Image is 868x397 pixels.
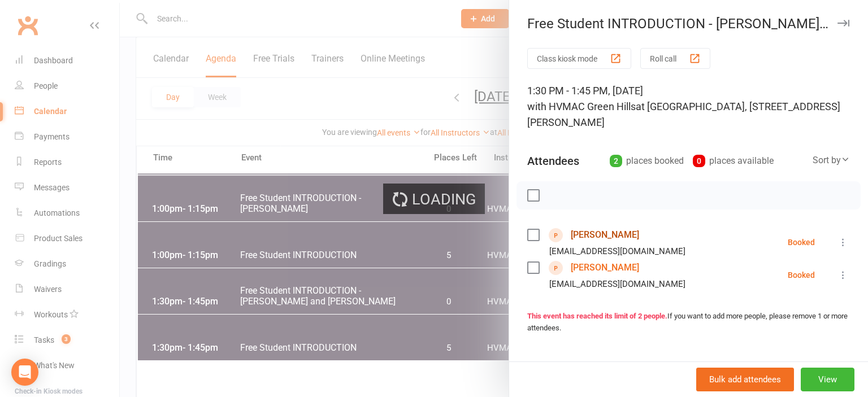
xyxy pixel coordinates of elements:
[610,155,622,167] div: 2
[813,153,850,168] div: Sort by
[527,83,850,130] div: 1:30 PM - 1:45 PM, [DATE]
[527,101,636,112] span: with HVMAC Green Hills
[610,153,684,169] div: places booked
[801,368,854,391] button: View
[527,311,850,334] div: If you want to add more people, please remove 1 or more attendees.
[571,226,639,244] a: [PERSON_NAME]
[527,153,579,169] div: Attendees
[11,359,38,386] div: Open Intercom Messenger
[788,271,815,279] div: Booked
[788,238,815,246] div: Booked
[509,16,868,32] div: Free Student INTRODUCTION - [PERSON_NAME] and [PERSON_NAME]
[693,155,705,167] div: 0
[527,101,840,128] span: at [GEOGRAPHIC_DATA], [STREET_ADDRESS][PERSON_NAME]
[640,48,710,69] button: Roll call
[696,368,794,391] button: Bulk add attendees
[571,259,639,277] a: [PERSON_NAME]
[527,48,631,69] button: Class kiosk mode
[549,244,685,259] div: [EMAIL_ADDRESS][DOMAIN_NAME]
[549,277,685,291] div: [EMAIL_ADDRESS][DOMAIN_NAME]
[527,312,667,320] strong: This event has reached its limit of 2 people.
[693,153,774,169] div: places available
